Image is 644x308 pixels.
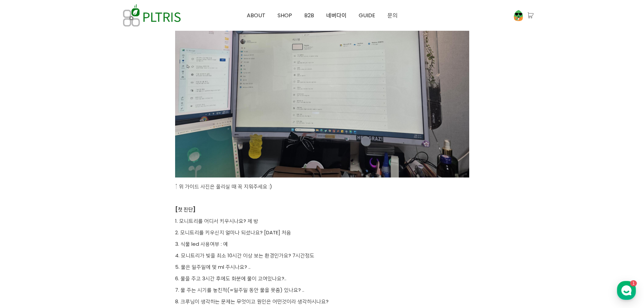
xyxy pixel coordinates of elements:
[87,214,130,231] a: 설정
[241,0,271,31] a: ABOUT
[271,0,298,31] a: SHOP
[247,11,265,19] span: ABOUT
[45,214,87,231] a: 1대화
[387,11,398,19] span: 문의
[512,9,524,22] img: 프로필 이미지
[278,11,292,19] span: SHOP
[359,11,375,19] span: GUIDE
[298,0,320,31] a: B2B
[326,11,347,19] span: 네버다이
[353,0,381,31] a: GUIDE
[175,298,469,306] p: 8. 크루님이 생각하는 문제는 무엇이고 원인은 어떤것이라 생각하시나요?
[175,240,469,248] p: 3. 식물 led 사용여부 : 예
[175,217,469,225] p: 1. 모니트리를 어디서 키우시나요? 제 방
[175,183,469,191] p: ↑ 위 가이드 사진은 올리실 때 꼭 지워주세요 :)
[304,11,314,19] span: B2B
[62,225,70,230] span: 대화
[2,214,45,231] a: 홈
[104,224,113,230] span: 설정
[320,0,353,31] a: 네버다이
[175,275,469,283] p: 6. 물을 주고 3시간 후에도 화분에 물이 고여있나요?..
[69,214,71,219] span: 1
[175,252,469,260] p: 4. 모니트리가 빛을 최소 10시간 이상 보는 환경인가요? 7시간정도
[381,0,404,31] a: 문의
[175,286,469,294] p: 7. 물 주는 시기를 놓친적(=일주일 동안 물을 못줌) 있나요? ..
[175,263,469,271] p: 5. 물은 일주일에 몇 ml 주시나요? ..
[175,229,469,237] p: 2. 모니트리를 키우신지 얼마나 되셨나요? [DATE] 처음
[175,206,195,213] strong: [첫 진단]
[21,224,25,230] span: 홈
